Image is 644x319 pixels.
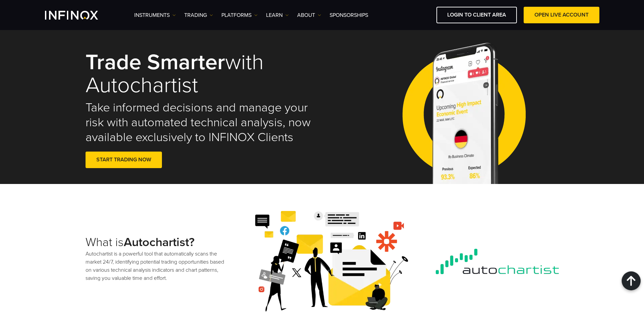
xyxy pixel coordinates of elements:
[45,11,114,20] a: INFINOX Logo
[266,11,289,19] a: Learn
[297,11,321,19] a: ABOUT
[124,235,194,249] strong: Autochartist?
[436,7,517,23] a: LOGIN TO CLIENT AREA
[524,7,599,23] a: OPEN LIVE ACCOUNT
[184,11,213,19] a: TRADING
[86,250,228,282] p: Autochartist is a powerful tool that automatically scans the market 24/7, identifying potential t...
[330,11,368,19] a: SPONSORSHIPS
[86,49,225,76] strong: Trade Smarter
[221,11,258,19] a: PLATFORMS
[134,11,176,19] a: Instruments
[86,51,313,97] h1: with Autochartist
[86,152,162,168] a: START TRADING NOW
[86,100,313,145] h2: Take informed decisions and manage your risk with automated technical analysis, now available exc...
[86,235,228,250] h2: What is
